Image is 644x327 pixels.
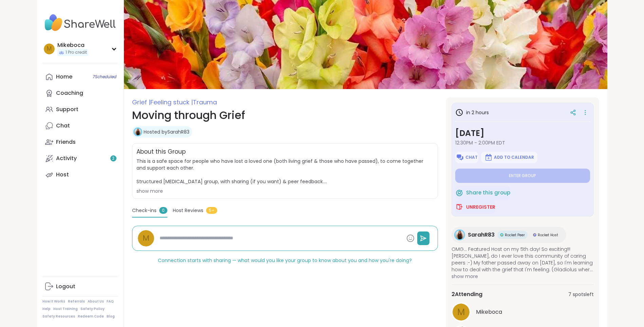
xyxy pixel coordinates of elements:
[80,307,105,311] a: Safety Policy
[505,233,525,238] span: Rocket Peer
[455,152,478,163] button: Chat
[159,207,167,214] span: 0
[455,169,590,183] button: Enter group
[568,291,594,298] span: 7 spots left
[452,246,594,273] span: OMG... Featured Host on my 5th day! So exciting!!! [PERSON_NAME], do I ever love this community o...
[494,155,534,160] span: Add to Calendar
[509,173,536,178] span: Enter group
[206,207,217,214] span: 5+
[452,303,594,322] a: MMikeboca
[538,233,558,238] span: Rocket Host
[56,171,69,178] div: Host
[452,227,566,243] a: SarahR83SarahR83Rocket PeerRocket PeerRocket HostRocket Host
[452,273,594,280] span: show more
[42,101,118,118] a: Support
[132,98,150,106] span: Grief |
[42,299,65,304] a: How It Works
[42,167,118,183] a: Host
[455,200,495,214] button: Unregister
[476,308,502,316] span: Mikeboca
[93,74,116,80] span: 7 Scheduled
[136,148,186,156] h2: About this Group
[107,314,115,319] a: Blog
[107,299,114,304] a: FAQ
[455,186,510,200] button: Share this group
[132,207,157,214] span: Check-ins
[173,207,203,214] span: Host Reviews
[484,153,493,161] img: ShareWell Logomark
[42,11,118,35] img: ShareWell Nav Logo
[56,138,76,146] div: Friends
[452,290,482,298] span: 2 Attending
[136,158,434,185] span: This is a safe space for people who have lost a loved one (both living grief & those who have pas...
[57,41,88,49] div: Mikeboca
[136,188,434,194] div: show more
[88,299,104,304] a: About Us
[158,257,412,264] span: Connection starts with sharing — what would you like your group to know about you and how you're ...
[42,134,118,150] a: Friends
[56,155,77,162] div: Activity
[56,89,83,97] div: Coaching
[56,106,78,113] div: Support
[42,307,51,311] a: Help
[132,107,438,123] h1: Moving through Grief
[465,155,478,160] span: Chat
[455,189,463,197] img: ShareWell Logomark
[42,314,75,319] a: Safety Resources
[56,122,70,130] div: Chat
[455,108,489,117] h3: in 2 hours
[144,128,189,135] a: Hosted bySarahR83
[455,127,590,139] h3: [DATE]
[466,189,510,197] span: Share this group
[143,232,149,244] span: M
[68,299,85,304] a: Referrals
[56,283,75,290] div: Logout
[42,118,118,134] a: Chat
[134,128,141,135] img: SarahR83
[481,152,537,163] button: Add to Calendar
[47,45,52,53] span: M
[42,150,118,167] a: Activity2
[455,139,590,146] span: 12:30PM - 2:00PM EDT
[42,69,118,85] a: Home7Scheduled
[78,314,104,319] a: Redeem Code
[112,156,114,161] span: 2
[468,231,495,239] span: SarahR83
[42,278,118,295] a: Logout
[193,98,217,106] span: Trauma
[457,306,465,319] span: M
[150,98,193,106] span: Feeling stuck |
[500,233,503,237] img: Rocket Peer
[53,307,78,311] a: Host Training
[56,73,72,81] div: Home
[533,233,536,237] img: Rocket Host
[66,50,87,55] span: 1 Pro credit
[456,153,464,161] img: ShareWell Logomark
[455,230,464,239] img: SarahR83
[42,85,118,101] a: Coaching
[455,203,463,211] img: ShareWell Logomark
[466,204,495,210] span: Unregister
